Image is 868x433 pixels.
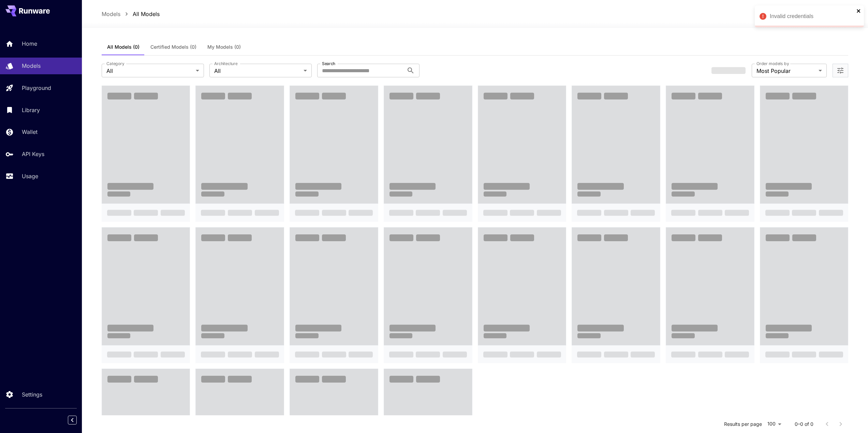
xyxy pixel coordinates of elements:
[770,12,854,20] div: Invalid credentials
[106,61,124,66] label: Category
[22,150,44,158] p: API Keys
[133,10,160,18] a: All Models
[724,421,762,428] p: Results per page
[765,419,784,429] div: 100
[22,84,51,92] p: Playground
[22,172,38,180] p: Usage
[68,416,77,424] button: Collapse sidebar
[107,44,139,50] span: All Models (0)
[22,390,42,399] p: Settings
[214,67,301,75] span: All
[22,40,37,48] p: Home
[795,421,813,428] p: 0–0 of 0
[214,61,237,66] label: Architecture
[756,67,816,75] span: Most Popular
[836,66,844,75] button: Open more filters
[150,44,196,50] span: Certified Models (0)
[856,8,861,14] button: close
[207,44,241,50] span: My Models (0)
[106,67,193,75] span: All
[102,10,120,18] a: Models
[22,128,38,136] p: Wallet
[22,62,41,70] p: Models
[73,414,82,426] div: Collapse sidebar
[322,61,335,66] label: Search
[102,10,160,18] nav: breadcrumb
[756,61,789,66] label: Order models by
[22,106,40,114] p: Library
